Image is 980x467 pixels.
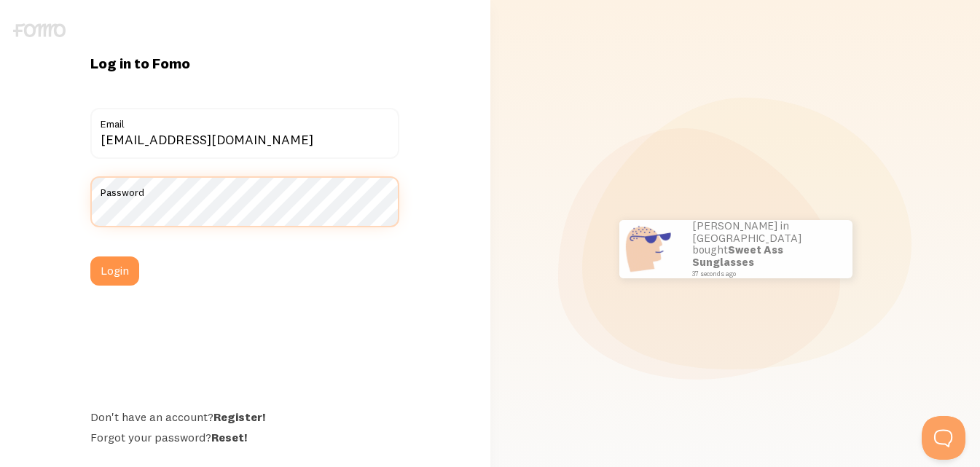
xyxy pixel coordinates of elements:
iframe: Help Scout Beacon - Open [922,416,965,460]
a: Reset! [211,430,247,444]
button: Login [90,256,139,286]
div: Forgot your password? [90,430,399,444]
label: Email [90,108,399,133]
h1: Log in to Fomo [90,54,399,73]
label: Password [90,176,399,201]
a: Register! [213,409,265,424]
img: fomo-logo-gray-b99e0e8ada9f9040e2984d0d95b3b12da0074ffd48d1e5cb62ac37fc77b0b268.svg [13,23,66,37]
div: Don't have an account? [90,409,399,424]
